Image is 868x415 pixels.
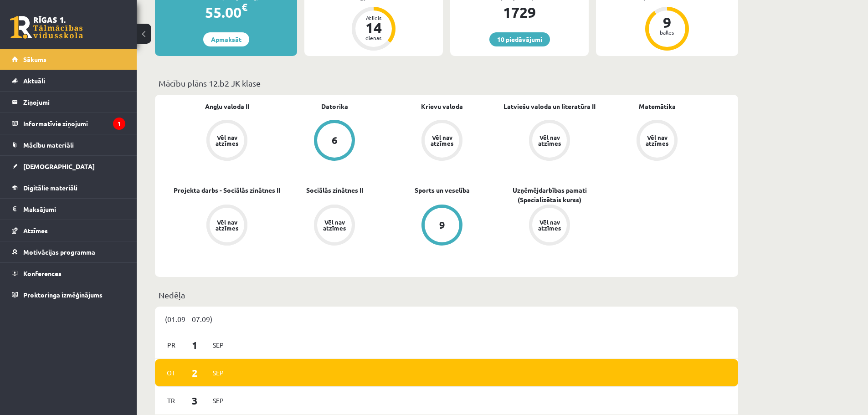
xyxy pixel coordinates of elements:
a: Konferences [12,263,125,284]
legend: Informatīvie ziņojumi [23,113,125,134]
span: Aktuāli [23,77,45,85]
a: Vēl nav atzīmes [496,120,603,163]
a: Vēl nav atzīmes [281,205,388,247]
p: Mācību plāns 12.b2 JK klase [159,77,734,89]
a: Angļu valoda II [205,102,249,111]
div: Vēl nav atzīmes [537,219,562,231]
p: Nedēļa [159,289,734,301]
span: Sep [209,338,228,352]
a: Apmaksāt [203,32,249,46]
span: Atzīmes [23,226,48,235]
a: Projekta darbs - Sociālās zinātnes II [174,185,280,195]
a: Latviešu valoda un literatūra II [503,102,596,111]
a: Vēl nav atzīmes [173,205,281,247]
div: Atlicis [360,15,387,20]
a: Sākums [12,49,125,70]
div: Vēl nav atzīmes [214,134,240,146]
div: 55.00 [155,1,297,23]
a: 10 piedāvājumi [489,32,550,46]
span: Mācību materiāli [23,141,74,149]
a: Proktoringa izmēģinājums [12,284,125,305]
span: Digitālie materiāli [23,184,77,192]
a: Uzņēmējdarbības pamati (Specializētais kurss) [496,185,603,205]
a: Ziņojumi [12,92,125,113]
span: Motivācijas programma [23,248,95,256]
a: Vēl nav atzīmes [496,205,603,247]
a: Mācību materiāli [12,134,125,155]
a: [DEMOGRAPHIC_DATA] [12,156,125,177]
span: 2 [181,365,209,380]
span: Konferences [23,269,62,277]
a: Informatīvie ziņojumi1 [12,113,125,134]
div: 9 [439,220,445,230]
a: Vēl nav atzīmes [603,120,711,163]
div: 6 [332,135,338,145]
a: Motivācijas programma [12,241,125,262]
a: Krievu valoda [421,102,463,111]
div: 14 [360,20,387,35]
legend: Maksājumi [23,199,125,220]
span: Sākums [23,55,46,63]
div: Vēl nav atzīmes [214,219,240,231]
div: 1729 [450,1,589,23]
span: Ot [162,366,181,380]
span: Pr [162,338,181,352]
a: Aktuāli [12,70,125,91]
span: Tr [162,394,181,408]
a: 9 [388,205,496,247]
div: 9 [653,15,681,30]
a: Datorika [321,102,348,111]
a: Rīgas 1. Tālmācības vidusskola [10,16,83,39]
a: Atzīmes [12,220,125,241]
a: Maksājumi [12,199,125,220]
div: (01.09 - 07.09) [155,307,738,331]
div: balles [653,30,681,35]
span: 1 [181,338,209,353]
span: € [241,0,247,14]
span: Sep [209,394,228,408]
a: Matemātika [639,102,676,111]
div: dienas [360,35,387,41]
legend: Ziņojumi [23,92,125,113]
div: Vēl nav atzīmes [429,134,455,146]
span: [DEMOGRAPHIC_DATA] [23,162,95,170]
a: Sociālās zinātnes II [306,185,363,195]
a: Vēl nav atzīmes [388,120,496,163]
a: Digitālie materiāli [12,177,125,198]
i: 1 [113,118,125,130]
span: Sep [209,366,228,380]
a: 6 [281,120,388,163]
a: Vēl nav atzīmes [173,120,281,163]
span: 3 [181,393,209,408]
div: Vēl nav atzīmes [537,134,562,146]
a: Sports un veselība [415,185,470,195]
div: Vēl nav atzīmes [644,134,670,146]
div: Vēl nav atzīmes [322,219,347,231]
span: Proktoringa izmēģinājums [23,291,103,299]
